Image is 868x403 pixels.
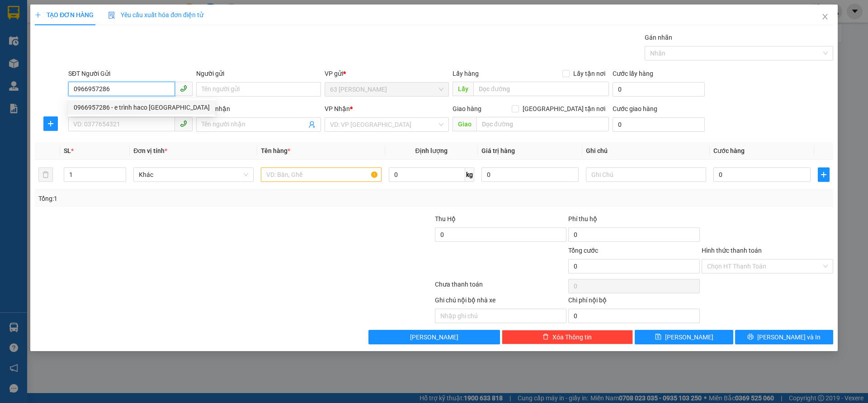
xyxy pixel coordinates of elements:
[502,330,633,344] button: deleteXóa Thông tin
[519,104,609,114] span: [GEOGRAPHIC_DATA] tận nơi
[180,120,187,127] span: phone
[196,104,321,114] div: Người nhận
[613,82,705,97] input: Cước lấy hàng
[435,215,456,222] span: Thu Hộ
[139,168,248,181] span: Khác
[818,171,829,178] span: plus
[812,5,838,30] button: Close
[261,147,290,154] span: Tên hàng
[818,167,830,182] button: plus
[180,85,187,92] span: phone
[415,147,448,154] span: Định lượng
[35,12,41,18] span: plus
[568,295,700,309] div: Chi phí nội bộ
[330,83,443,96] span: 63 Trần Quang Tặng
[542,334,549,341] span: delete
[821,13,829,20] span: close
[133,147,167,154] span: Đơn vị tính
[44,120,57,127] span: plus
[108,12,115,19] img: icon
[325,69,449,79] div: VP gửi
[38,194,335,204] div: Tổng: 1
[635,330,733,344] button: save[PERSON_NAME]
[35,11,94,19] span: TẠO ĐƠN HÀNG
[645,34,672,41] label: Gán nhãn
[453,117,476,131] span: Giao
[410,332,458,342] span: [PERSON_NAME]
[613,70,653,77] label: Cước lấy hàng
[325,105,350,112] span: VP Nhận
[582,142,710,160] th: Ghi chú
[453,82,473,96] span: Lấy
[655,334,661,341] span: save
[552,332,592,342] span: Xóa Thông tin
[453,70,479,77] span: Lấy hàng
[473,82,609,96] input: Dọc đường
[308,121,316,128] span: user-add
[568,214,700,227] div: Phí thu hộ
[68,100,215,115] div: 0966957286 - e trình haco hà nam
[116,168,126,175] span: Increase Value
[43,116,58,131] button: plus
[261,167,381,182] input: VD: Bàn, Ghế
[368,330,500,344] button: [PERSON_NAME]
[570,69,609,79] span: Lấy tận nơi
[108,11,203,19] span: Yêu cầu xuất hóa đơn điện tử
[747,334,754,341] span: printer
[118,176,124,181] span: down
[713,147,745,154] span: Cước hàng
[435,309,566,323] input: Nhập ghi chú
[64,147,71,154] span: SL
[434,279,567,295] div: Chưa thanh toán
[481,147,515,154] span: Giá trị hàng
[116,175,126,181] span: Decrease Value
[665,332,713,342] span: [PERSON_NAME]
[613,117,705,132] input: Cước giao hàng
[74,102,210,112] div: 0966957286 - e trình haco [GEOGRAPHIC_DATA]
[702,247,762,254] label: Hình thức thanh toán
[568,247,598,254] span: Tổng cước
[453,105,481,112] span: Giao hàng
[118,169,124,175] span: up
[476,117,609,131] input: Dọc đường
[735,330,833,344] button: printer[PERSON_NAME] và In
[68,69,193,79] div: SĐT Người Gửi
[613,105,657,112] label: Cước giao hàng
[481,167,579,182] input: 0
[196,69,321,79] div: Người gửi
[435,295,566,309] div: Ghi chú nội bộ nhà xe
[586,167,706,182] input: Ghi Chú
[757,332,821,342] span: [PERSON_NAME] và In
[38,167,53,182] button: delete
[465,167,474,182] span: kg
